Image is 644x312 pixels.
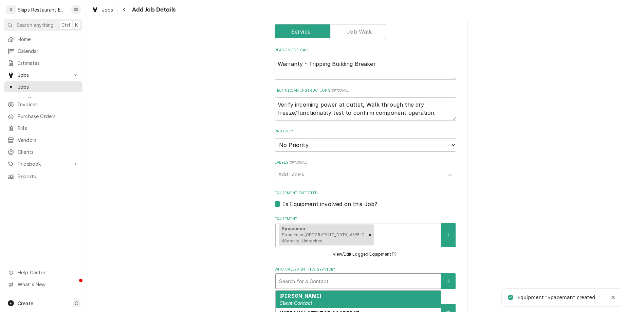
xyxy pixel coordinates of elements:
[275,57,456,80] textarea: Warranty - Tripping Building Breaker
[18,71,69,78] span: Jobs
[18,95,79,102] span: Job Series
[18,173,79,180] span: Reports
[275,267,456,289] div: Who called in this service?
[4,34,82,45] a: Home
[71,5,81,14] div: Shan Skipper's Avatar
[279,293,321,299] strong: [PERSON_NAME]
[275,160,456,165] label: Labels
[289,161,308,164] span: ( optional )
[275,190,456,208] div: Equipment Expected
[130,5,176,14] span: Add Job Details
[275,129,456,134] label: Priority
[18,281,78,288] span: What's New
[275,297,456,303] label: Who should the tech(s) ask for?
[446,279,450,283] svg: Create New Contact
[332,250,400,259] button: View/Edit Logged Equipment
[4,123,82,134] a: Bills
[275,160,456,182] div: Labels
[18,59,79,67] span: Estimates
[4,158,82,169] a: Go to Pricebook
[18,48,79,55] span: Calendar
[4,81,82,92] a: Jobs
[446,233,450,237] svg: Create New Equipment
[283,200,377,208] label: Is Equipment involved on this Job?
[275,97,456,121] textarea: Verify incoming power at outlet, Walk through the dry freeze/functionality test to confirm compon...
[6,5,16,14] div: S
[18,160,69,167] span: Pricebook
[275,48,456,80] div: Reason For Call
[4,267,82,278] a: Go to Help Center
[102,6,113,13] span: Jobs
[75,300,78,307] span: C
[331,89,350,92] span: ( optional )
[18,36,79,43] span: Home
[18,113,79,120] span: Purchase Orders
[441,223,455,247] button: Create New Equipment
[18,300,33,306] span: Create
[4,19,82,31] button: Search anythingCtrlK
[4,134,82,146] a: Vendors
[282,232,365,243] span: Spaceman [GEOGRAPHIC_DATA] 6695-C Warranty: Untracked
[18,125,79,132] span: Bills
[89,4,116,15] a: Jobs
[4,93,82,104] a: Job Series
[366,224,374,245] div: Remove [object Object]
[282,226,305,231] strong: Spaceman
[18,101,79,108] span: Invoices
[16,21,54,29] span: Search anything
[4,99,82,110] a: Invoices
[275,129,456,151] div: Priority
[71,5,81,14] div: SS
[18,148,79,155] span: Clients
[4,69,82,80] a: Go to Jobs
[4,171,82,182] a: Reports
[275,48,456,53] label: Reason For Call
[275,190,456,196] label: Equipment Expected
[61,21,70,29] span: Ctrl
[275,216,456,258] div: Equipment
[275,267,456,272] label: Who called in this service?
[119,4,130,15] button: Navigate back
[75,21,78,29] span: K
[4,45,82,57] a: Calendar
[4,279,82,290] a: Go to What's New
[18,6,68,13] div: Skips Restaurant Equipment
[441,273,455,289] button: Create New Contact
[18,269,78,276] span: Help Center
[4,111,82,122] a: Purchase Orders
[4,146,82,158] a: Clients
[18,83,79,90] span: Jobs
[517,294,595,301] div: Equipment "Spaceman" created
[275,88,456,120] div: Technician Instructions
[4,57,82,69] a: Estimates
[279,300,312,306] em: Client Contact
[275,15,456,39] div: Job Type
[275,88,456,93] label: Technician Instructions
[18,136,79,144] span: Vendors
[275,216,456,222] label: Equipment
